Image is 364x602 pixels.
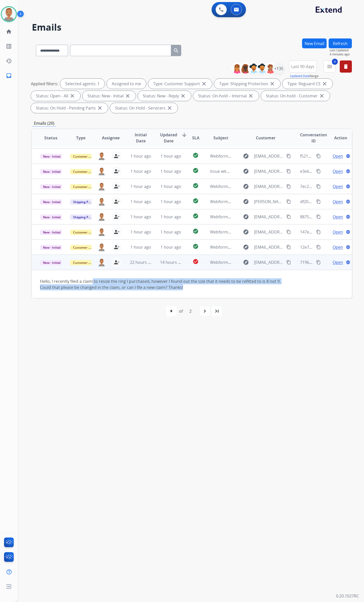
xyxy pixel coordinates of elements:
[161,168,181,174] span: 1 hour ago
[243,153,249,159] mat-icon: explore
[167,105,173,111] mat-icon: close
[31,91,80,101] div: Status: Open - All
[316,214,321,219] mat-icon: content_copy
[316,245,321,249] mat-icon: content_copy
[346,214,350,219] mat-icon: language
[286,199,291,204] mat-icon: content_copy
[98,182,105,190] img: agent-avatar
[161,229,181,235] span: 1 hour ago
[290,74,310,78] button: Updated Date
[2,7,16,21] img: avatar
[346,169,350,174] mat-icon: language
[161,184,181,189] span: 1 hour ago
[346,260,350,265] mat-icon: language
[254,244,283,250] span: [EMAIL_ADDRESS][DOMAIN_NAME]
[40,230,63,235] span: New - Initial
[113,244,120,250] mat-icon: person_remove
[70,184,103,189] span: Customer Support
[254,259,283,265] span: [EMAIL_ADDRESS][DOMAIN_NAME]
[343,63,349,70] mat-icon: delete
[214,308,220,314] mat-icon: last_page
[113,153,120,159] mat-icon: person_remove
[130,132,152,144] span: Initial Date
[243,259,249,265] mat-icon: explore
[333,199,343,205] span: Open
[113,229,120,235] mat-icon: person_remove
[273,62,285,75] div: +135
[319,93,325,99] mat-icon: close
[113,183,120,189] mat-icon: person_remove
[44,135,57,141] span: Status
[70,245,103,250] span: Customer Support
[210,153,325,159] span: Webform from [EMAIL_ADDRESS][DOMAIN_NAME] on [DATE]
[210,214,325,220] span: Webform from [EMAIL_ADDRESS][DOMAIN_NAME] on [DATE]
[60,79,105,89] div: Selected agents: 1
[333,214,343,220] span: Open
[97,105,103,111] mat-icon: close
[346,154,350,158] mat-icon: language
[286,154,291,158] mat-icon: content_copy
[254,153,283,159] span: [EMAIL_ADDRESS][DOMAIN_NAME]
[98,258,105,266] img: agent-avatar
[70,169,103,174] span: Customer Support
[193,91,259,101] div: Status: On-hold – Internal
[6,43,12,49] mat-icon: list_alt
[193,259,199,265] mat-icon: check_circle
[70,214,105,220] span: Shipping Protection
[213,135,228,141] span: Subject
[291,66,314,68] span: Last 90 days
[202,308,208,314] mat-icon: navigate_next
[110,103,178,113] div: Status: On Hold - Servicers
[201,81,207,87] mat-icon: close
[254,214,283,220] span: [EMAIL_ADDRESS][DOMAIN_NAME]
[333,259,343,265] span: Open
[161,244,181,250] span: 1 hour ago
[70,260,103,265] span: Customer Support
[256,135,276,141] span: Customer
[113,214,120,220] mat-icon: person_remove
[173,48,179,54] mat-icon: search
[40,154,63,159] span: New - Initial
[286,245,291,249] mat-icon: content_copy
[333,153,343,159] span: Open
[316,184,321,189] mat-icon: content_copy
[322,129,352,147] th: Action
[130,260,155,265] span: 22 hours ago
[40,214,63,220] span: New - Initial
[286,214,291,219] mat-icon: content_copy
[193,183,199,189] mat-icon: check_circle
[76,135,85,141] span: Type
[254,229,283,235] span: [EMAIL_ADDRESS][DOMAIN_NAME]
[254,183,283,189] span: [EMAIL_ADDRESS][DOMAIN_NAME]
[161,153,181,159] span: 1 hour ago
[70,230,103,235] span: Customer Support
[102,135,120,141] span: Assignee
[113,259,120,265] mat-icon: person_remove
[98,213,105,221] img: agent-avatar
[333,183,343,189] span: Open
[254,199,283,205] span: [PERSON_NAME][EMAIL_ADDRESS][DOMAIN_NAME]
[6,58,12,64] mat-icon: history
[210,229,325,235] span: Webform from [EMAIL_ADDRESS][DOMAIN_NAME] on [DATE]
[98,198,105,205] img: agent-avatar
[40,184,63,189] span: New - Initial
[333,244,343,250] span: Open
[130,168,151,174] span: 1 hour ago
[138,91,191,101] div: Status: New - Reply
[286,260,291,265] mat-icon: content_copy
[98,243,105,251] img: agent-avatar
[286,169,291,174] mat-icon: content_copy
[193,152,199,158] mat-icon: check_circle
[31,103,108,113] div: Status: On Hold - Pending Parts
[210,244,325,250] span: Webform from [EMAIL_ADDRESS][DOMAIN_NAME] on [DATE]
[70,154,103,159] span: Customer Support
[286,230,291,234] mat-icon: content_copy
[316,154,321,158] mat-icon: content_copy
[210,260,325,265] span: Webform from [EMAIL_ADDRESS][DOMAIN_NAME] on [DATE]
[316,169,321,174] mat-icon: content_copy
[269,81,275,87] mat-icon: close
[130,244,151,250] span: 1 hour ago
[210,184,325,189] span: Webform from [EMAIL_ADDRESS][DOMAIN_NAME] on [DATE]
[290,74,318,78] span: Range
[113,168,120,174] mat-icon: person_remove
